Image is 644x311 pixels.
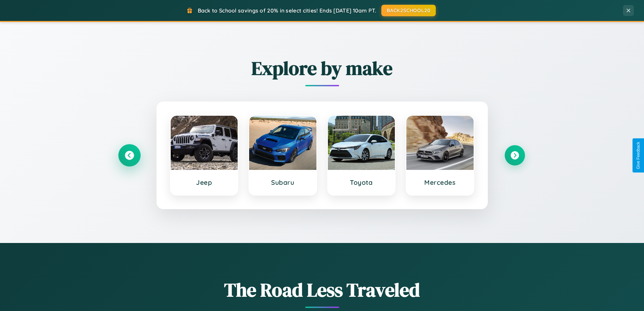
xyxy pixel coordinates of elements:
[256,178,310,186] h3: Subaru
[177,178,231,186] h3: Jeep
[335,178,388,186] h3: Toyota
[636,142,641,169] div: Give Feedback
[119,55,525,81] h2: Explore by make
[198,7,376,14] span: Back to School savings of 20% in select cities! Ends [DATE] 10am PT.
[381,5,436,16] button: BACK2SCHOOL20
[413,178,467,186] h3: Mercedes
[119,277,525,303] h1: The Road Less Traveled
